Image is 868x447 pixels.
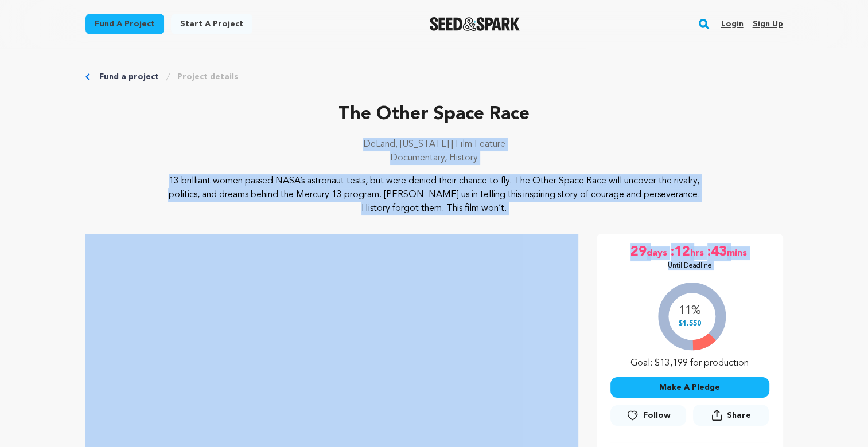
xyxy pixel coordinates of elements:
a: Sign up [752,15,783,33]
a: Project details [177,71,238,83]
img: Seed&Spark Logo Dark Mode [430,17,520,31]
a: Login [721,15,743,33]
span: Follow [643,410,671,421]
p: The Other Space Race [85,101,783,128]
span: mins [727,243,749,261]
span: :12 [670,243,690,261]
span: :43 [706,243,727,261]
div: Breadcrumb [85,71,783,83]
a: Follow [610,405,686,426]
span: 29 [630,243,647,261]
a: Fund a project [85,14,164,34]
button: Share [693,405,769,426]
p: Documentary, History [85,151,783,165]
p: DeLand, [US_STATE] | Film Feature [85,138,783,151]
p: 13 brilliant women passed NASA’s astronaut tests, but were denied their chance to fly. The Other ... [155,174,713,215]
button: Make A Pledge [610,377,769,398]
a: Start a project [171,14,252,34]
span: days [647,243,670,261]
span: hrs [690,243,706,261]
a: Fund a project [99,71,159,83]
p: Until Deadline [668,261,712,270]
span: Share [727,410,751,421]
span: Share [693,405,769,430]
a: Seed&Spark Homepage [430,17,520,31]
